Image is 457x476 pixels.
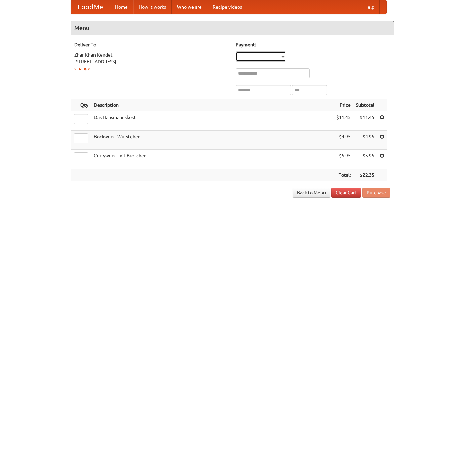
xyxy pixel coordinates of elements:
[334,99,353,111] th: Price
[91,99,334,111] th: Description
[91,111,334,131] td: Das Hausmannskost
[91,150,334,169] td: Currywurst mit Brötchen
[353,150,377,169] td: $5.95
[110,0,133,14] a: Home
[71,0,110,14] a: FoodMe
[362,188,390,198] button: Purchase
[334,150,353,169] td: $5.95
[74,58,229,65] div: [STREET_ADDRESS]
[334,111,353,131] td: $11.45
[236,41,390,48] h5: Payment:
[353,111,377,131] td: $11.45
[331,188,361,198] a: Clear Cart
[353,99,377,111] th: Subtotal
[74,51,229,58] div: Zhar-Khan Kendet
[71,99,91,111] th: Qty
[334,131,353,150] td: $4.95
[353,131,377,150] td: $4.95
[207,0,247,14] a: Recipe videos
[71,21,394,35] h4: Menu
[172,0,207,14] a: Who we are
[359,0,380,14] a: Help
[133,0,172,14] a: How it works
[74,66,90,71] a: Change
[353,169,377,181] th: $22.35
[334,169,353,181] th: Total:
[74,41,229,48] h5: Deliver To:
[91,131,334,150] td: Bockwurst Würstchen
[293,188,330,198] a: Back to Menu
